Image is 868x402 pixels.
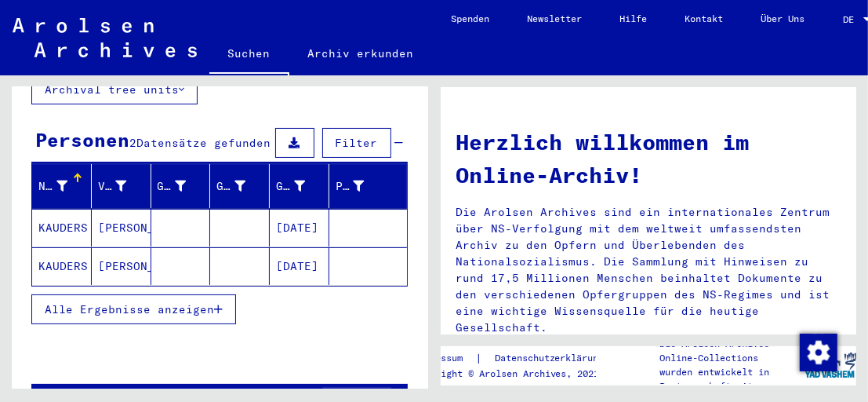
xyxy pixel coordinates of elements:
[276,178,305,195] div: Geburtsdatum
[98,178,127,195] div: Vorname
[216,178,245,195] div: Geburt‏
[129,136,136,150] span: 2
[98,174,151,199] div: Vorname
[151,164,211,208] mat-header-cell: Geburtsname
[35,126,129,154] div: Personen
[456,204,841,336] p: Die Arolsen Archives sind ein internationales Zentrum über NS-Verfolgung mit dem weltweit umfasse...
[158,174,210,199] div: Geburtsname
[482,350,623,367] a: Datenschutzerklärung
[216,174,269,199] div: Geburt‏
[659,365,804,393] p: wurden entwickelt in Partnerschaft mit
[799,333,837,371] div: Zustimmung ändern
[31,294,236,324] button: Alle Ergebnisse anzeigen
[456,126,841,192] h1: Herzlich willkommen im Online-Archiv!
[32,209,92,247] mat-cell: KAUDERS
[92,164,151,208] mat-header-cell: Vorname
[270,209,329,247] mat-cell: [DATE]
[45,302,214,316] span: Alle Ergebnisse anzeigen
[336,174,388,199] div: Prisoner #
[659,337,804,365] p: Die Arolsen Archives Online-Collections
[92,209,151,247] mat-cell: [PERSON_NAME]
[13,18,197,57] img: Arolsen_neg.svg
[158,178,187,195] div: Geburtsname
[270,247,329,285] mat-cell: [DATE]
[289,35,433,72] a: Archiv erkunden
[336,136,378,150] span: Filter
[92,247,151,285] mat-cell: [PERSON_NAME]
[329,164,407,208] mat-header-cell: Prisoner #
[276,174,329,199] div: Geburtsdatum
[31,75,198,104] button: Archival tree units
[800,334,837,371] img: Zustimmung ändern
[38,174,91,199] div: Nachname
[32,164,92,208] mat-header-cell: Nachname
[322,128,391,158] button: Filter
[336,178,365,195] div: Prisoner #
[209,35,289,75] a: Suchen
[32,247,92,285] mat-cell: KAUDERS
[136,136,271,150] span: Datensätze gefunden
[210,164,270,208] mat-header-cell: Geburt‏
[413,350,623,367] div: |
[270,164,329,208] mat-header-cell: Geburtsdatum
[38,178,67,195] div: Nachname
[413,367,623,381] p: Copyright © Arolsen Archives, 2021
[843,14,860,25] span: DE
[413,350,475,367] a: Impressum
